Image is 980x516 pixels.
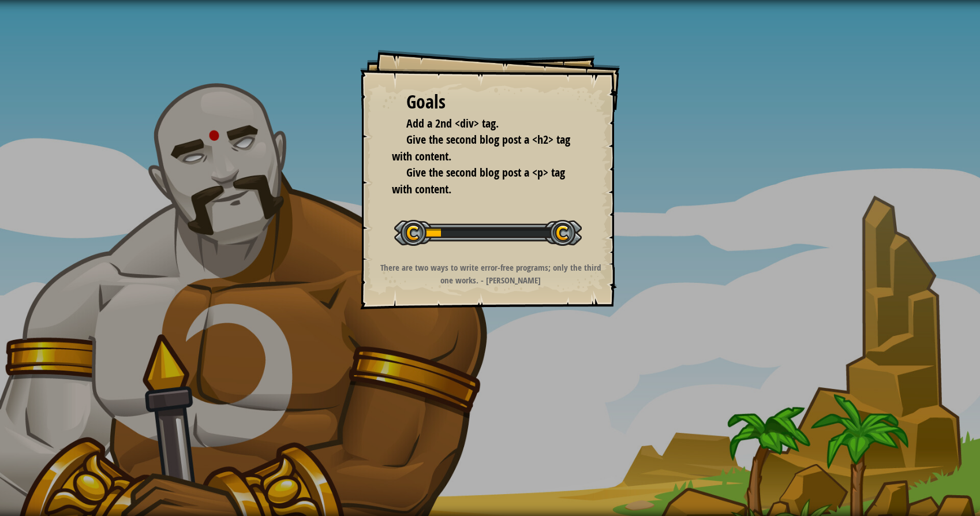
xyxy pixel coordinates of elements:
li: Add a 2nd <div> tag. [392,115,571,132]
span: Add a 2nd <div> tag. [406,115,499,131]
li: Give the second blog post a <h2> tag with content. [392,132,571,164]
div: Goals [406,89,574,115]
span: Give the second blog post a <p> tag with content. [392,164,565,197]
span: Give the second blog post a <h2> tag with content. [392,132,570,164]
strong: There are two ways to write error-free programs; only the third one works. - [PERSON_NAME] [380,261,601,286]
li: Give the second blog post a <p> tag with content. [392,164,571,197]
